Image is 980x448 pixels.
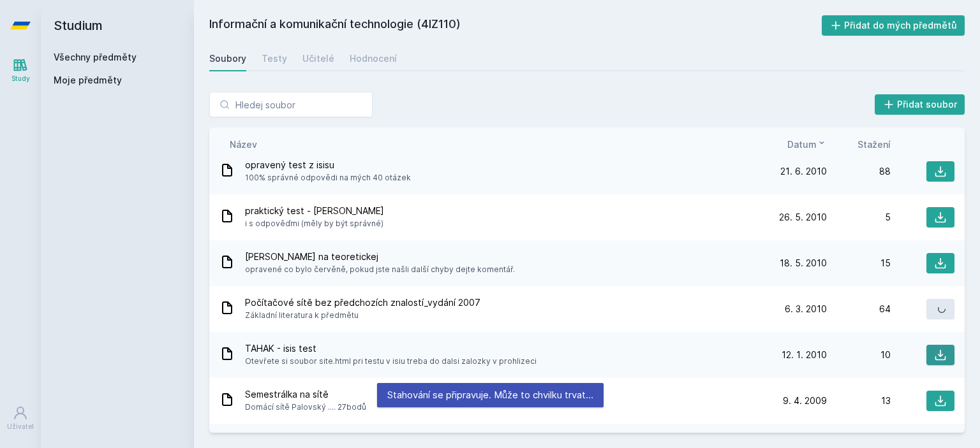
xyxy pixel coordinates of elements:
div: Testy [262,52,287,65]
span: Počítačové sítě bez předchozích znalostí_vydání 2007 [245,296,480,309]
button: Přidat soubor [875,94,965,115]
div: 64 [827,303,891,315]
button: Přidat do mých předmětů [822,15,965,36]
h2: Informační a komunikační technologie (4IZ110) [209,15,822,36]
span: Semestrálka na sítě [245,388,366,401]
button: Název [230,138,257,151]
span: Moje předměty [54,74,122,87]
div: Hodnocení [350,52,397,65]
div: 88 [827,165,891,178]
span: opravené co bylo červěně, pokud jste našli další chyby dejte komentář. [245,263,515,276]
span: 100% správné odpovědi na mých 40 otázek [245,171,411,184]
div: Study [11,74,30,83]
a: Uživatel [3,399,38,438]
span: Domácí sítě Palovský .... 27bodů [245,401,366,414]
div: 5 [827,211,891,224]
button: Datum [787,138,827,151]
span: Základní literatura k předmětu [245,309,480,322]
span: 21. 6. 2010 [780,165,827,178]
span: Otevřete si soubor site.html pri testu v isiu treba do dalsi zalozky v prohlizeci [245,355,537,368]
div: 10 [827,349,891,361]
div: 13 [827,394,891,407]
div: 15 [827,257,891,270]
span: opravený test z isisu [245,159,411,171]
div: Soubory [209,52,246,65]
a: Soubory [209,46,246,71]
a: Všechny předměty [54,52,137,62]
div: Uživatel [7,422,34,431]
a: Učitelé [302,46,334,71]
span: 6. 3. 2010 [785,303,827,315]
input: Hledej soubor [209,92,373,117]
span: praktický test - [PERSON_NAME] [245,205,384,217]
a: Hodnocení [350,46,397,71]
a: Testy [262,46,287,71]
button: Stažení [857,138,891,151]
span: 9. 4. 2009 [783,394,827,407]
span: i s odpověďmi (měly by být správné) [245,217,384,230]
a: Study [3,51,38,90]
span: 12. 1. 2010 [782,349,827,361]
span: TAHAK - isis test [245,342,537,355]
div: Stahování se připravuje. Může to chvilku trvat… [377,383,604,407]
span: Datum [787,138,817,151]
span: 26. 5. 2010 [779,211,827,224]
div: Učitelé [302,52,334,65]
span: 18. 5. 2010 [780,257,827,270]
span: [PERSON_NAME] na teoretickej [245,250,515,263]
